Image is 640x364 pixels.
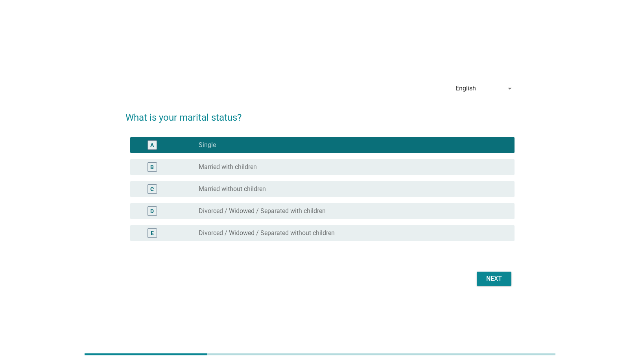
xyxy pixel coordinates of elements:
label: Married with children [199,163,257,171]
button: Next [477,272,511,286]
label: Single [199,141,216,149]
div: C [150,185,154,193]
div: D [150,207,154,215]
label: Married without children [199,185,266,193]
div: B [150,163,154,171]
div: Next [483,274,505,283]
h2: What is your marital status? [125,103,515,125]
div: E [151,229,154,237]
label: Divorced / Widowed / Separated with children [199,207,326,215]
i: arrow_drop_down [505,84,515,93]
label: Divorced / Widowed / Separated without children [199,229,335,237]
div: English [456,85,476,92]
div: A [150,141,154,149]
